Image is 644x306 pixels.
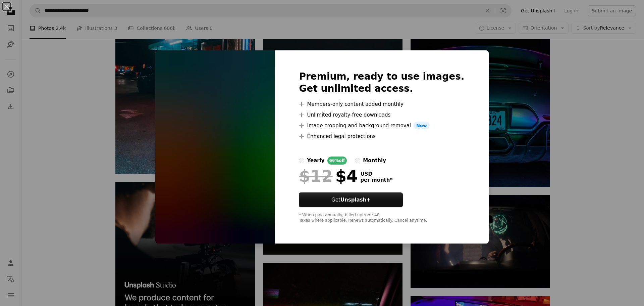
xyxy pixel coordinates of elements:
[299,167,332,185] span: $12
[299,158,304,163] input: yearly66%off
[360,171,392,177] span: USD
[155,50,275,244] img: premium_photo-1755004627533-b49083a6d086
[307,157,324,165] div: yearly
[360,177,392,183] span: per month *
[355,158,360,163] input: monthly
[340,197,371,203] strong: Unsplash+
[414,122,430,130] span: New
[299,111,464,119] li: Unlimited royalty-free downloads
[299,213,464,223] div: * When paid annually, billed upfront $48 Taxes where applicable. Renews automatically. Cancel any...
[299,122,464,130] li: Image cropping and background removal
[299,100,464,108] li: Members-only content added monthly
[299,132,464,140] li: Enhanced legal protections
[327,157,347,165] div: 66% off
[299,167,358,185] div: $4
[363,157,386,165] div: monthly
[299,71,464,95] h2: Premium, ready to use images. Get unlimited access.
[299,192,403,207] button: GetUnsplash+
